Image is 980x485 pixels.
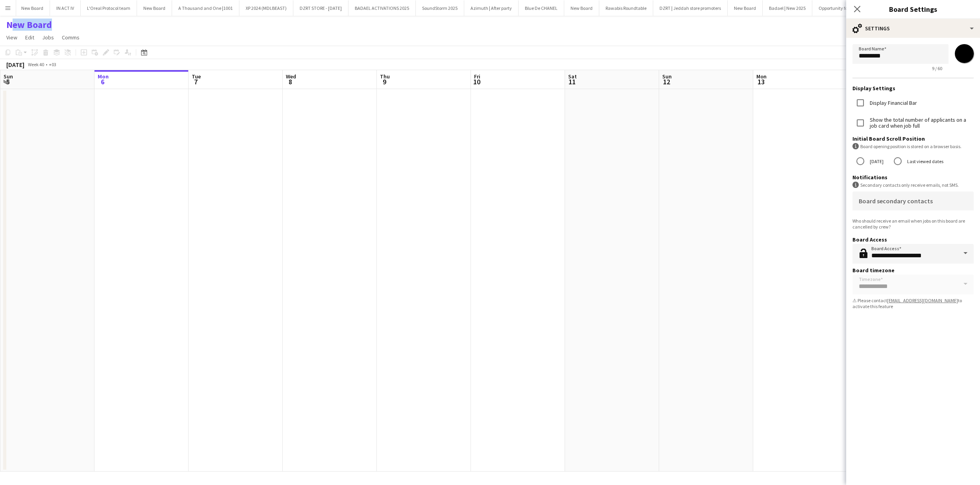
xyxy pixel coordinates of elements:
[868,155,884,167] label: [DATE]
[293,0,348,16] button: DZRT STORE - [DATE]
[868,117,974,129] label: Show the total number of applicants on a job card when job full
[81,0,137,16] button: L'Oreal Protocol team
[755,77,767,86] span: 13
[812,0,887,16] button: Opportunity for Twins in Events
[662,73,672,80] span: Sun
[348,0,416,16] button: BADAEL ACTIVATIONS 2025
[852,218,974,230] div: Who should receive an email when jobs on this board are cancelled by crew?
[846,4,980,14] h3: Board Settings
[868,100,917,106] label: Display Financial Bar
[416,0,464,16] button: SoundStorm 2025
[137,0,172,16] button: New Board
[926,65,949,71] span: 9 / 60
[286,73,296,80] span: Wed
[763,0,812,16] button: Badael | New 2025
[59,32,83,43] a: Comms
[519,0,564,16] button: Blue De CHANEL
[42,34,54,41] span: Jobs
[98,73,109,80] span: Mon
[852,182,974,188] div: Secondary contacts only receive emails, not SMS.
[728,0,763,16] button: New Board
[568,73,577,80] span: Sat
[846,19,980,38] div: Settings
[6,34,17,41] span: View
[852,297,974,309] div: ⚠ Please contact to activate this feature
[96,77,109,86] span: 6
[6,19,52,31] h1: New Board
[599,0,653,16] button: Rawabis Roundtable
[852,135,974,142] h3: Initial Board Scroll Position
[3,32,20,43] a: View
[564,0,599,16] button: New Board
[172,0,239,16] button: A Thousand and One |1001
[852,174,974,181] h3: Notifications
[379,77,390,86] span: 9
[653,0,728,16] button: DZRT | Jeddah store promoters
[852,85,974,92] h3: Display Settings
[6,61,24,69] div: [DATE]
[62,34,80,41] span: Comms
[567,77,577,86] span: 11
[464,0,519,16] button: Azimuth | After party
[49,61,56,67] div: +03
[661,77,672,86] span: 12
[285,77,296,86] span: 8
[887,297,958,303] a: [EMAIL_ADDRESS][DOMAIN_NAME]
[474,73,480,80] span: Fri
[192,73,201,80] span: Tue
[25,34,34,41] span: Edit
[906,155,943,167] label: Last viewed dates
[4,73,13,80] span: Sun
[15,0,50,16] button: New Board
[756,73,767,80] span: Mon
[26,61,46,67] span: Week 40
[2,77,13,86] span: 5
[473,77,480,86] span: 10
[852,267,974,274] h3: Board timezone
[50,0,81,16] button: IN ACT IV
[22,32,37,43] a: Edit
[852,143,974,150] div: Board opening position is stored on a browser basis.
[191,77,201,86] span: 7
[239,0,293,16] button: XP 2024 (MDLBEAST)
[380,73,390,80] span: Thu
[859,197,933,205] mat-label: Board secondary contacts
[39,32,57,43] a: Jobs
[852,236,974,243] h3: Board Access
